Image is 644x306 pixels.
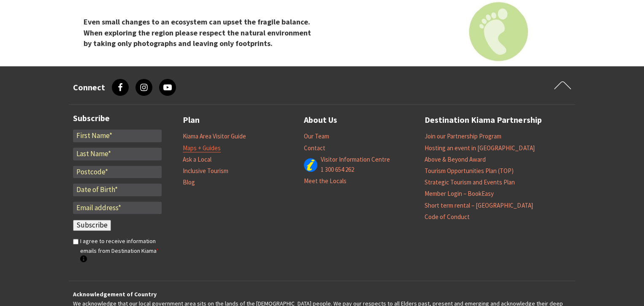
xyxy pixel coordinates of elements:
a: Hosting an event in [GEOGRAPHIC_DATA] [425,144,534,152]
strong: Acknowledgement of Country [73,290,157,298]
input: Date of Birth* [73,184,162,196]
a: Meet the Locals [304,177,346,185]
label: I agree to receive information emails from Destination Kiama [80,236,162,265]
a: Destination Kiama Partnership [425,113,541,127]
a: Plan [183,113,200,127]
input: Subscribe [73,220,111,231]
a: Tourism Opportunities Plan (TOP) [425,167,514,175]
a: Visitor Information Centre [321,155,390,164]
strong: Even small changes to an ecosystem can upset the fragile balance. When exploring the region pleas... [84,17,311,48]
a: Short term rental – [GEOGRAPHIC_DATA] Code of Conduct [425,201,533,221]
a: Maps + Guides [183,144,221,152]
a: Inclusive Tourism [183,167,228,175]
h3: Connect [73,82,105,92]
a: 1 300 654 262 [321,165,354,174]
a: Member Login – BookEasy [425,190,494,198]
a: Blog [183,178,195,187]
input: Last Name* [73,148,162,160]
h3: Subscribe [73,113,162,123]
a: Contact [304,144,325,152]
a: About Us [304,113,337,127]
input: First Name* [73,130,162,142]
a: Ask a Local [183,155,211,164]
input: Postcode* [73,166,162,179]
a: Kiama Area Visitor Guide [183,132,246,141]
input: Email address* [73,202,162,214]
a: Strategic Tourism and Events Plan [425,178,515,187]
a: Our Team [304,132,329,141]
a: Above & Beyond Award [425,155,486,164]
a: Join our Partnership Program [425,132,501,141]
